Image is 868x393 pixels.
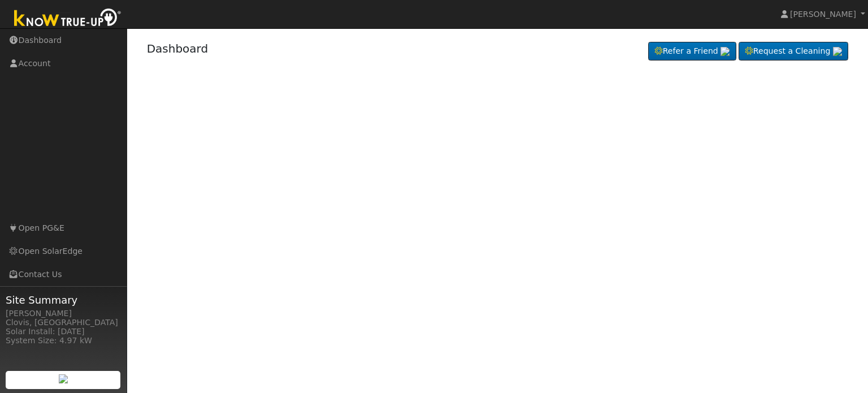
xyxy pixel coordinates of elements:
div: Solar Install: [DATE] [6,326,121,338]
span: [PERSON_NAME] [790,10,856,19]
img: retrieve [721,47,730,56]
div: [PERSON_NAME] [6,308,121,319]
a: Dashboard [147,42,209,55]
span: Site Summary [6,292,121,308]
a: Request a Cleaning [739,42,848,61]
div: System Size: 4.97 kW [6,335,121,347]
img: retrieve [833,47,842,56]
img: retrieve [59,374,68,383]
a: Refer a Friend [648,42,736,61]
img: Know True-Up [8,6,127,32]
div: Clovis, [GEOGRAPHIC_DATA] [6,317,121,329]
